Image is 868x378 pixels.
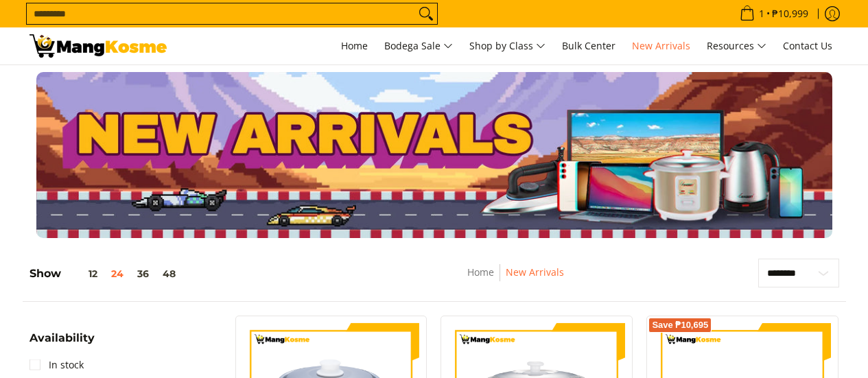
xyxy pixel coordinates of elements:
[156,268,183,279] button: 48
[776,27,839,64] a: Contact Us
[375,264,656,295] nav: Breadcrumbs
[632,39,690,52] span: New Arrivals
[180,27,839,64] nav: Main Menu
[104,268,130,279] button: 24
[341,39,368,52] span: Home
[783,39,832,52] span: Contact Us
[462,27,552,64] a: Shop by Class
[30,333,95,344] span: Availability
[700,27,773,64] a: Resources
[467,265,494,279] a: Home
[61,268,104,279] button: 12
[625,27,697,64] a: New Arrivals
[770,9,810,19] span: ₱10,999
[384,38,453,55] span: Bodega Sale
[555,27,622,64] a: Bulk Center
[506,265,564,279] a: New Arrivals
[130,268,156,279] button: 36
[736,6,812,21] span: •
[562,39,615,52] span: Bulk Center
[652,321,708,329] span: Save ₱10,695
[30,333,95,354] summary: Open
[30,34,167,58] img: New Arrivals: Fresh Release from The Premium Brands l Mang Kosme
[757,9,766,19] span: 1
[469,38,546,55] span: Shop by Class
[707,38,766,55] span: Resources
[415,3,437,24] button: Search
[377,27,460,64] a: Bodega Sale
[30,267,183,281] h5: Show
[334,27,375,64] a: Home
[30,354,84,376] a: In stock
